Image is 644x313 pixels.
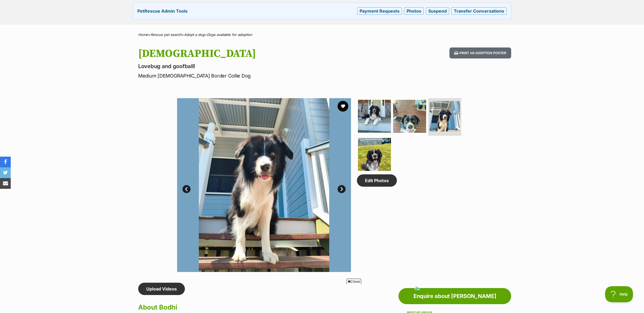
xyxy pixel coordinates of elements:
a: Next [338,185,346,193]
a: Transfer Conversations [451,7,507,15]
img: Photo of Bodhi [358,138,391,171]
p: Medium [DEMOGRAPHIC_DATA] Border Collie Dog [138,72,365,79]
span: Close [347,279,361,284]
strong: PetRescue Admin Tools [137,9,188,13]
a: Payment Requests [357,7,402,15]
h1: [DEMOGRAPHIC_DATA] [138,47,365,60]
button: favourite [338,101,348,112]
a: Upload Videos [138,283,185,295]
a: Photos [404,7,424,15]
p: Lovebug and goofball! [138,62,365,70]
button: Print an adoption poster [449,47,511,58]
iframe: Advertisement [224,286,420,310]
a: Suspend [426,7,449,15]
div: > > > [125,33,519,37]
a: Adopt a dog [184,32,204,37]
a: Enquire about [PERSON_NAME] [398,288,511,304]
a: Home [138,32,148,37]
img: Photo of Bodhi [358,100,391,133]
a: Rescue pet search [151,32,182,37]
a: Dogs available for adoption [207,32,252,37]
img: Photo of Bodhi [177,98,351,272]
img: Photo of Bodhi [393,100,426,133]
iframe: Help Scout Beacon - Open [605,286,633,302]
a: Prev [182,185,191,193]
a: Edit Photos [357,174,397,187]
img: Photo of Bodhi [430,101,460,131]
